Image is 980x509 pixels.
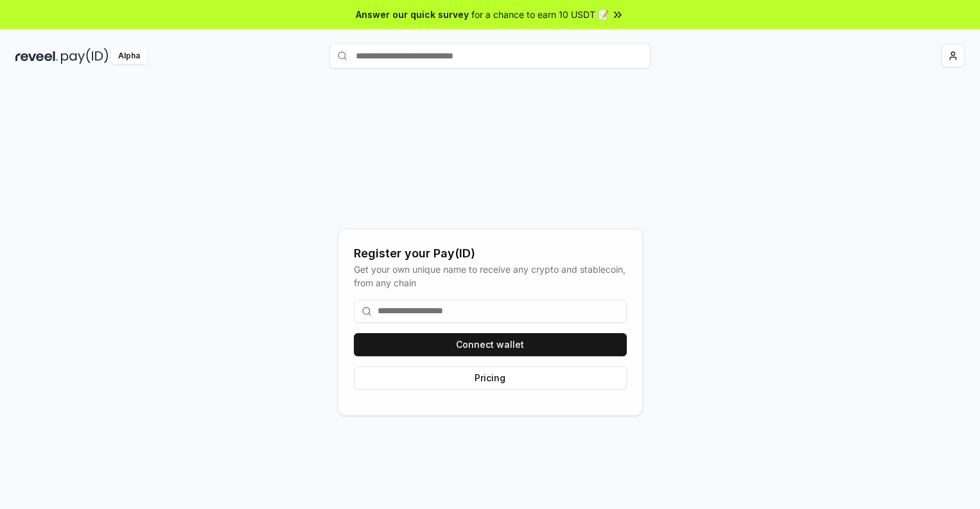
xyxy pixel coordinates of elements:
div: Get your own unique name to receive any crypto and stablecoin, from any chain [354,263,627,289]
img: pay_id [61,48,109,64]
span: for a chance to earn 10 USDT 📝 [471,8,609,21]
button: Connect wallet [354,333,627,356]
div: Register your Pay(ID) [354,245,627,263]
img: reveel_dark [15,48,58,64]
span: Answer our quick survey [356,8,469,21]
div: Alpha [111,48,147,64]
button: Pricing [354,367,627,390]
